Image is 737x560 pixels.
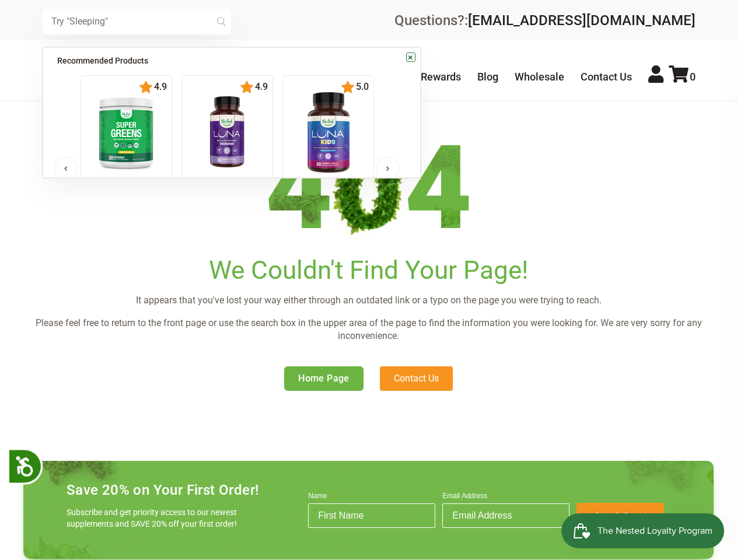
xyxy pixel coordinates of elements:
[67,506,242,530] p: Subscribe and get priority access to our newest supplements and SAVE 20% off your first order!
[23,294,714,307] p: It appears that you've lost your way either through an outdated link or a typo on the page you we...
[308,492,435,503] label: Name
[23,256,714,285] h1: We Couldn't Find Your Page!
[240,80,254,94] img: star.svg
[442,492,570,503] label: Email Address
[288,92,369,173] img: 1_edfe67ed-9f0f-4eb3-a1ff-0a9febdc2b11_x140.png
[442,503,570,528] input: Email Address
[67,482,259,498] h4: Save 20% on Your First Order!
[385,71,461,83] a: Nested Rewards
[561,513,725,548] iframe: Button to open loyalty program pop-up
[515,71,564,83] a: Wholesale
[57,56,148,65] span: Recommended Products
[380,366,453,391] a: Contact Us
[406,52,415,62] a: ×
[153,82,167,92] span: 4.9
[139,80,153,94] img: star.svg
[355,82,369,92] span: 5.0
[690,71,696,83] span: 0
[90,92,162,173] img: imgpsh_fullsize_anim_-_2025-02-26T222351.371_x140.png
[308,503,435,528] input: First Name
[254,82,268,92] span: 4.9
[341,80,355,94] img: star.svg
[54,157,78,180] button: Previous
[577,503,664,528] button: Join & Save!
[23,317,714,343] p: Please feel free to return to the front page or use the search box in the upper area of the page ...
[581,71,632,83] a: Contact Us
[268,134,469,243] img: 404.png
[477,71,498,83] a: Blog
[394,13,696,27] div: Questions?:
[195,92,259,173] img: NN_LUNA_US_60_front_1_x140.png
[468,12,696,29] a: [EMAIL_ADDRESS][DOMAIN_NAME]
[669,71,696,83] a: 0
[42,9,231,34] input: Try "Sleeping"
[284,366,364,391] a: Home Page
[376,157,399,180] button: Next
